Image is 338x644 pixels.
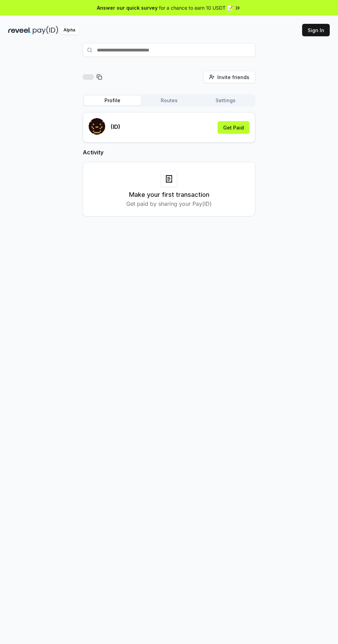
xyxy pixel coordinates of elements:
[60,26,79,35] div: Alpha
[302,24,330,36] button: Sign In
[111,123,120,131] p: (ID)
[141,96,197,105] button: Routes
[126,200,212,208] p: Get paid by sharing your Pay(ID)
[129,190,209,200] h3: Make your first transaction
[159,4,233,11] span: for a chance to earn 10 USDT 📝
[218,121,249,134] button: Get Paid
[197,96,254,105] button: Settings
[97,4,158,11] span: Answer our quick survey
[217,74,249,81] span: Invite friends
[203,71,255,83] button: Invite friends
[84,96,141,105] button: Profile
[33,26,58,35] img: pay_id
[8,26,31,35] img: reveel_dark
[83,148,255,156] h2: Activity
